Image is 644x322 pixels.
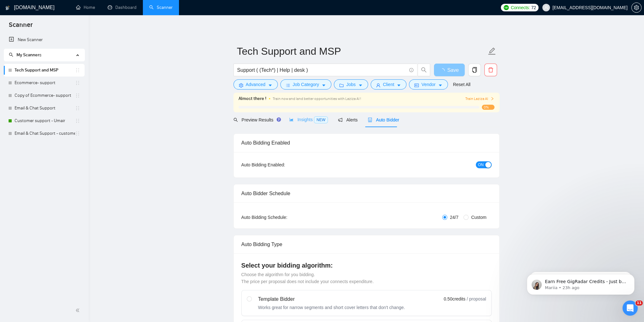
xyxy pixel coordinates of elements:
[368,117,399,122] span: Auto Bidder
[438,83,443,88] span: caret-down
[75,106,80,111] span: holder
[485,67,497,73] span: delete
[241,161,325,168] div: Auto Bidding Enabled:
[409,68,413,72] span: info-circle
[75,131,80,136] span: holder
[4,89,85,102] li: Copy of Ecommerce- support
[358,83,363,88] span: caret-down
[440,68,447,73] span: loading
[4,64,85,77] li: Tech Support and MSP
[237,66,406,74] input: Search Freelance Jobs...
[339,83,344,88] span: folder
[4,34,85,46] li: New Scanner
[482,105,494,110] span: 0%
[286,83,290,88] span: bars
[469,214,489,221] span: Custom
[517,261,644,305] iframe: Intercom notifications message
[632,5,641,10] span: setting
[4,127,85,140] li: Email & Chat Support - customer support S-1
[488,47,496,55] span: edit
[258,304,405,311] div: Works great for narrow segments and short cover letters that don't change.
[338,117,358,122] span: Alerts
[368,118,372,122] span: robot
[233,118,238,122] span: search
[631,5,641,10] a: setting
[149,5,173,10] a: searchScanner
[75,93,80,98] span: holder
[469,67,481,73] span: copy
[468,64,481,76] button: copy
[631,3,641,13] button: setting
[371,79,407,90] button: userClientcaret-down
[9,52,41,58] span: My Scanners
[239,95,266,102] span: Almost there !
[4,102,85,115] li: Email & Chat Support
[4,20,38,34] span: Scanner
[233,79,278,90] button: settingAdvancedcaret-down
[418,67,430,73] span: search
[322,83,326,88] span: caret-down
[280,79,331,90] button: barsJob Categorycaret-down
[15,64,75,77] a: Tech Support and MSP
[75,68,80,73] span: holder
[467,296,486,302] span: / proposal
[5,3,10,13] img: logo
[15,89,75,102] a: Copy of Ecommerce- support
[434,64,465,76] button: Save
[531,4,536,11] span: 72
[241,235,492,253] div: Auto Bidding Type
[15,77,75,89] a: Ecommerce- support
[75,80,80,85] span: holder
[544,5,548,10] span: user
[635,300,643,306] span: 11
[444,295,465,302] span: 0.50 credits
[4,77,85,89] li: Ecommerce- support
[9,53,13,57] span: search
[409,79,448,90] button: idcardVendorcaret-down
[289,117,328,122] span: Insights
[421,81,435,88] span: Vendor
[108,5,137,10] a: dashboardDashboard
[239,83,243,88] span: setting
[4,115,85,127] li: Customer support - Umair
[376,83,380,88] span: user
[465,96,494,102] button: Train Laziza AI
[16,52,41,58] span: My Scanners
[241,184,492,202] div: Auto Bidder Schedule
[293,81,319,88] span: Job Category
[622,300,638,316] iframe: Intercom live chat
[338,118,342,122] span: notification
[241,272,374,284] span: Choose the algorithm for you bidding. The price per proposal does not include your connects expen...
[478,161,484,168] span: ON
[447,66,459,74] span: Save
[76,5,95,10] a: homeHome
[334,79,368,90] button: folderJobscaret-down
[241,261,492,270] h4: Select your bidding algorithm:
[383,81,394,88] span: Client
[273,96,361,101] span: Train now and land better opportunities with Laziza AI !
[75,307,82,313] span: double-left
[75,118,80,123] span: holder
[9,34,80,46] a: New Scanner
[233,117,279,122] span: Preview Results
[414,83,419,88] span: idcard
[15,127,75,140] a: Email & Chat Support - customer support S-1
[268,83,272,88] span: caret-down
[237,43,487,59] input: Scanner name...
[258,295,405,303] div: Template Bidder
[241,134,492,152] div: Auto Bidding Enabled
[241,214,325,221] div: Auto Bidding Schedule:
[453,81,470,88] a: Reset All
[490,97,494,101] span: right
[397,83,401,88] span: caret-down
[447,214,461,221] span: 24/7
[276,117,282,122] div: Tooltip anchor
[15,102,75,115] a: Email & Chat Support
[511,4,530,11] span: Connects:
[289,117,294,122] span: area-chart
